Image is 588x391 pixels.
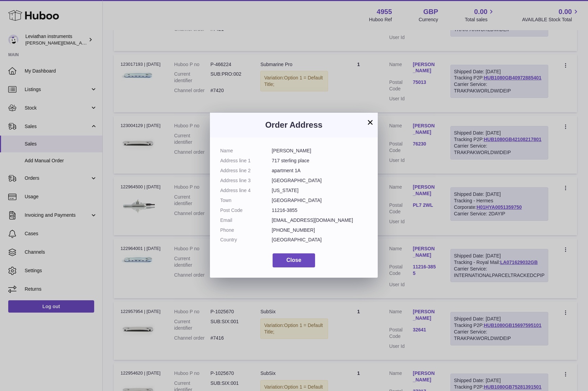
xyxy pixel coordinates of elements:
[366,118,374,126] button: ×
[272,148,368,154] dd: [PERSON_NAME]
[220,227,272,234] dt: Phone
[272,167,368,174] dd: apartment 1A
[272,197,368,204] dd: [GEOGRAPHIC_DATA]
[272,227,368,234] dd: [PHONE_NUMBER]
[220,207,272,214] dt: Post Code
[220,197,272,204] dt: Town
[220,187,272,194] dt: Address line 4
[272,217,368,224] dd: [EMAIL_ADDRESS][DOMAIN_NAME]
[220,119,367,130] h3: Order Address
[272,187,368,194] dd: [US_STATE]
[272,177,368,184] dd: [GEOGRAPHIC_DATA]
[286,257,301,263] span: Close
[220,177,272,184] dt: Address line 3
[273,253,315,267] button: Close
[272,207,368,214] dd: 11216-3855
[272,237,368,243] dd: [GEOGRAPHIC_DATA]
[220,167,272,174] dt: Address line 2
[272,157,368,164] dd: 717 sterling place
[220,157,272,164] dt: Address line 1
[220,217,272,224] dt: Email
[220,237,272,243] dt: Country
[220,148,272,154] dt: Name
